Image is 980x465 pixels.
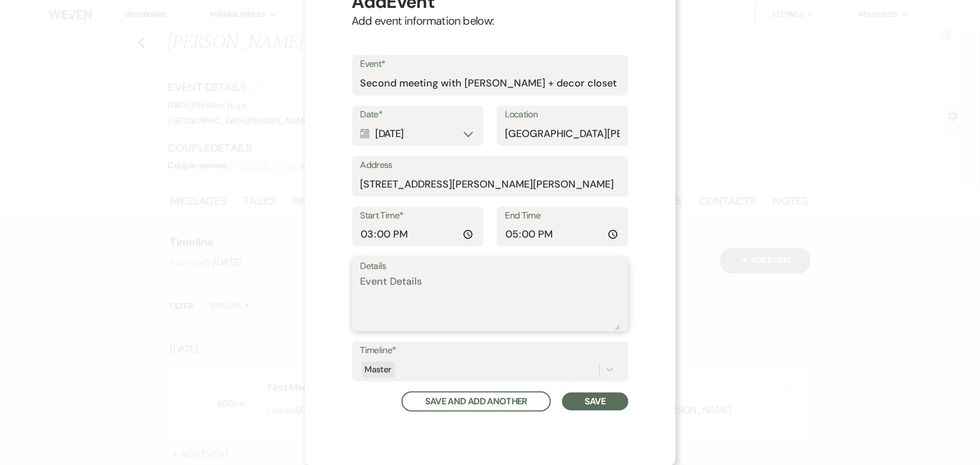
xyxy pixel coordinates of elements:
[361,208,475,224] label: Start Time*
[361,56,620,72] label: Event*
[505,123,620,145] input: Location
[361,157,620,174] label: Address
[352,13,628,28] p: Add event information below:
[361,343,620,359] label: Timeline*
[361,258,620,275] label: Details
[361,174,620,195] input: Event Address
[505,107,620,123] label: Location
[505,208,620,224] label: End Time
[361,123,475,145] div: [DATE]
[362,362,395,378] div: Master
[402,391,551,412] button: Save and Add Another
[562,393,628,411] button: Save
[361,72,620,94] input: Event Name
[361,107,475,123] label: Date*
